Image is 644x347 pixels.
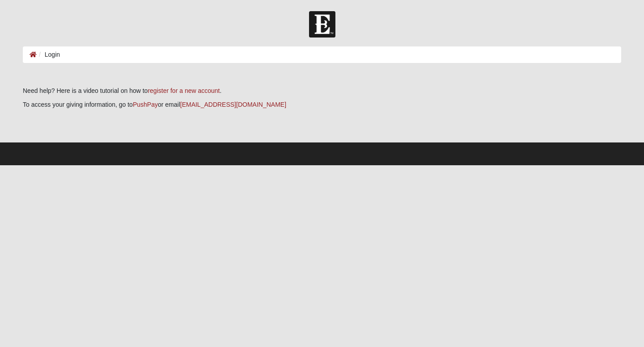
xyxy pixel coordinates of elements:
[37,50,60,59] li: Login
[309,11,335,38] img: Church of Eleven22 Logo
[23,100,621,109] p: To access your giving information, go to or email
[133,101,158,108] a: PushPay
[148,87,220,94] a: register for a new account
[180,101,286,108] a: [EMAIL_ADDRESS][DOMAIN_NAME]
[23,86,621,96] p: Need help? Here is a video tutorial on how to .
